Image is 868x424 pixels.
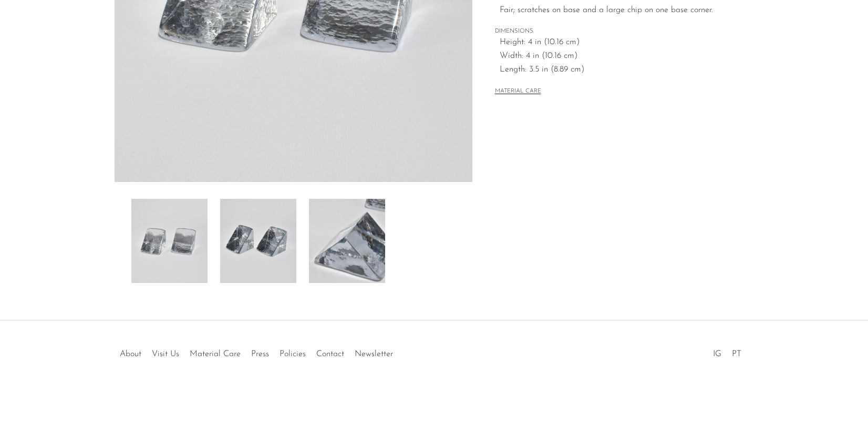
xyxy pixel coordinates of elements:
span: DIMENSIONS [495,27,731,36]
a: IG [713,350,721,358]
a: About [120,350,141,358]
img: Glass Wedge Bookends [220,199,296,283]
button: MATERIAL CARE [495,88,541,96]
span: Height: 4 in (10.16 cm) [500,36,731,49]
span: Fair; scratches on base and a large chip on one base corner. [500,4,731,17]
a: PT [732,350,741,358]
ul: Quick links [115,341,398,361]
a: Visit Us [152,350,179,358]
a: Contact [316,350,344,358]
img: Glass Wedge Bookends [131,199,208,283]
ul: Social Medias [708,341,747,361]
img: Glass Wedge Bookends [309,199,385,283]
a: Press [251,350,269,358]
a: Material Care [190,350,241,358]
span: Width: 4 in (10.16 cm) [500,49,731,63]
a: Policies [280,350,306,358]
span: Length: 3.5 in (8.89 cm) [500,63,731,77]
